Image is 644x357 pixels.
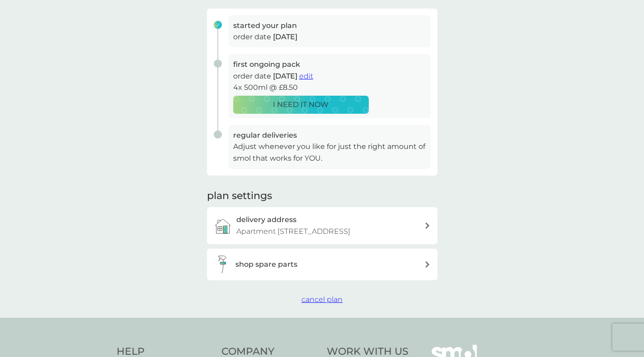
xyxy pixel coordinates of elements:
span: cancel plan [301,295,343,304]
a: delivery addressApartment [STREET_ADDRESS] [207,207,437,244]
p: I NEED IT NOW [273,99,329,111]
h3: regular deliveries [233,130,426,141]
p: Apartment [STREET_ADDRESS] [236,226,350,237]
button: shop spare parts [207,249,437,280]
p: order date [233,31,426,43]
p: Adjust whenever you like for just the right amount of smol that works for YOU. [233,141,426,164]
button: edit [299,70,313,82]
h2: plan settings [207,189,272,203]
h3: first ongoing pack [233,59,426,70]
span: [DATE] [273,72,297,80]
h3: started your plan [233,20,426,32]
h3: shop spare parts [235,259,297,270]
button: cancel plan [301,294,343,306]
span: edit [299,72,313,80]
button: I NEED IT NOW [233,96,369,114]
p: order date [233,70,426,82]
p: 4x 500ml @ £8.50 [233,82,426,93]
span: [DATE] [273,32,297,41]
h3: delivery address [236,214,296,226]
